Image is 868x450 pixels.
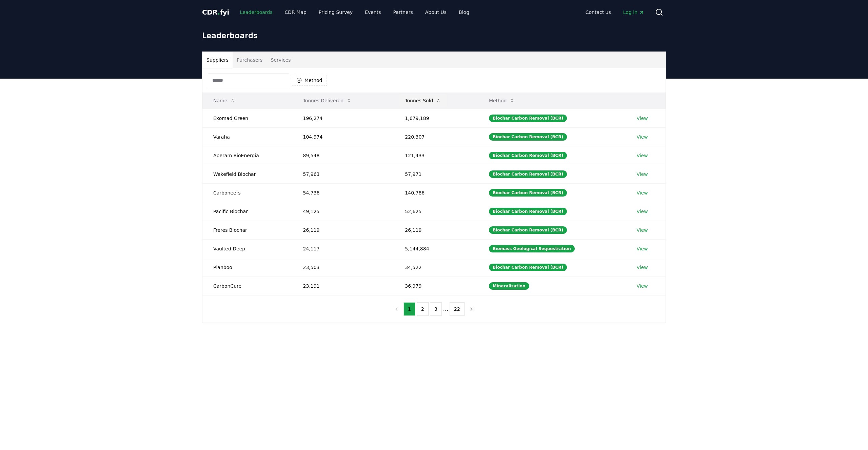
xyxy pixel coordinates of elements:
a: CDR Map [279,6,312,18]
nav: Main [235,6,475,18]
td: 54,736 [292,183,394,202]
div: Biochar Carbon Removal (BCR) [489,152,567,159]
a: View [636,208,648,215]
td: Varaha [202,127,292,146]
a: Leaderboards [235,6,278,18]
a: Contact us [580,6,616,18]
nav: Main [580,6,650,18]
a: Blog [453,6,475,18]
td: 220,307 [394,127,478,146]
div: Biochar Carbon Removal (BCR) [489,226,567,234]
a: CDR.fyi [202,7,229,17]
div: Biochar Carbon Removal (BCR) [489,189,567,197]
td: Freres Biochar [202,221,292,239]
td: 26,119 [394,221,478,239]
td: Vaulted Deep [202,239,292,258]
button: Services [267,52,295,68]
a: Pricing Survey [313,6,358,18]
td: 1,679,189 [394,109,478,127]
td: 34,522 [394,258,478,277]
td: 23,191 [292,277,394,295]
button: 2 [417,302,429,316]
td: 36,979 [394,277,478,295]
a: View [636,152,648,159]
td: CarbonCure [202,277,292,295]
td: 89,548 [292,146,394,165]
div: Biomass Geological Sequestration [489,245,575,252]
td: 57,963 [292,165,394,183]
button: 1 [403,302,415,316]
span: CDR fyi [202,8,229,16]
a: View [636,227,648,233]
div: Biochar Carbon Removal (BCR) [489,264,567,271]
div: Biochar Carbon Removal (BCR) [489,115,567,122]
td: Wakefield Biochar [202,165,292,183]
div: Mineralization [489,282,529,290]
td: Aperam BioEnergia [202,146,292,165]
li: ... [443,305,448,313]
button: 22 [450,302,465,316]
td: Pacific Biochar [202,202,292,221]
td: Exomad Green [202,109,292,127]
a: Partners [388,6,418,18]
td: 52,625 [394,202,478,221]
td: 57,971 [394,165,478,183]
span: Log in [623,9,644,16]
button: next page [466,302,477,316]
td: 140,786 [394,183,478,202]
td: 104,974 [292,127,394,146]
button: Tonnes Delivered [297,94,357,107]
h1: Leaderboards [202,30,666,41]
button: Name [208,94,241,107]
a: About Us [420,6,452,18]
td: 121,433 [394,146,478,165]
button: Method [292,75,327,86]
td: Carboneers [202,183,292,202]
td: 23,503 [292,258,394,277]
a: View [636,115,648,122]
td: 26,119 [292,221,394,239]
div: Biochar Carbon Removal (BCR) [489,133,567,141]
button: Suppliers [202,52,233,68]
div: Biochar Carbon Removal (BCR) [489,170,567,178]
a: Events [359,6,386,18]
td: 24,117 [292,239,394,258]
a: View [636,283,648,289]
button: Purchasers [233,52,267,68]
a: View [636,171,648,178]
td: 196,274 [292,109,394,127]
div: Biochar Carbon Removal (BCR) [489,208,567,215]
span: . [218,8,220,16]
a: View [636,189,648,196]
a: View [636,134,648,140]
button: Method [484,94,520,107]
a: View [636,245,648,252]
a: Log in [618,6,650,18]
button: 3 [430,302,442,316]
a: View [636,264,648,271]
td: 49,125 [292,202,394,221]
td: 5,144,884 [394,239,478,258]
td: Planboo [202,258,292,277]
button: Tonnes Sold [399,94,447,107]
